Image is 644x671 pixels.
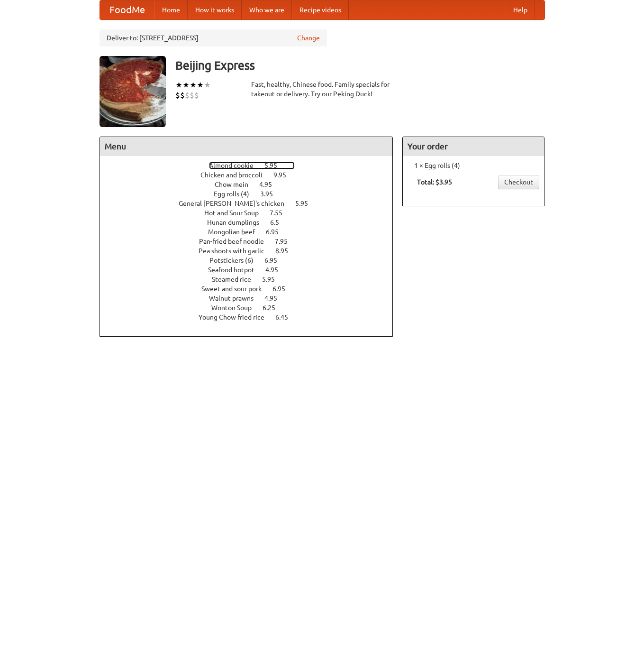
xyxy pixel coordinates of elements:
span: Mongolian beef [208,228,264,236]
a: Who we are [242,0,292,19]
a: Hunan dumplings 6.5 [207,219,297,226]
span: Hot and Sour Soup [204,209,268,217]
span: 8.95 [275,247,298,255]
span: Wonton Soup [211,304,261,312]
img: angular.jpg [100,56,166,127]
div: Deliver to: [STREET_ADDRESS] [100,29,327,46]
li: $ [175,90,180,101]
span: 7.95 [275,238,297,245]
span: Egg rolls (4) [214,190,259,198]
li: $ [185,90,190,101]
a: Home [154,0,188,19]
span: 4.95 [265,266,288,274]
li: ★ [204,80,211,90]
a: Change [297,33,320,43]
a: Hot and Sour Soup 7.55 [204,209,300,217]
span: 4.95 [264,294,287,302]
a: Walnut prawns 4.95 [209,294,295,302]
span: Sweet and sour pork [201,285,271,293]
h3: Beijing Express [175,56,545,75]
li: ★ [190,80,197,90]
a: General [PERSON_NAME]'s chicken 5.95 [179,200,326,207]
a: Recipe videos [292,0,349,19]
h4: Menu [100,137,393,156]
li: $ [180,90,185,101]
span: 7.55 [270,209,292,217]
span: 6.25 [263,304,285,312]
span: 6.5 [270,219,289,226]
span: 9.95 [273,171,296,179]
span: 6.95 [266,228,288,236]
span: 5.95 [262,276,284,283]
span: Pea shoots with garlic [199,247,274,255]
span: 3.95 [260,190,282,198]
a: Young Chow fried rice 6.45 [199,313,306,321]
a: Potstickers (6) 6.95 [209,257,295,264]
a: How it works [188,0,242,19]
span: Young Chow fried rice [199,313,274,321]
a: Wonton Soup 6.25 [211,304,293,312]
a: Egg rolls (4) 3.95 [214,190,290,198]
span: Chicken and broccoli [200,171,272,179]
a: Mongolian beef 6.95 [208,228,296,236]
span: Hunan dumplings [207,219,269,226]
li: $ [190,90,194,101]
li: $ [194,90,199,101]
a: Chow mein 4.95 [215,181,290,188]
a: Steamed rice 5.95 [212,276,292,283]
a: Sweet and sour pork 6.95 [201,285,303,293]
span: 6.45 [275,313,298,321]
span: Almond cookie [209,162,263,169]
b: Total: $3.95 [417,178,452,186]
span: 5.95 [264,162,287,169]
a: Chicken and broccoli 9.95 [200,171,304,179]
li: 1 × Egg rolls (4) [408,161,539,170]
span: Seafood hotpot [208,266,264,274]
span: Walnut prawns [209,294,263,302]
span: Steamed rice [212,276,261,283]
a: Checkout [498,175,539,189]
a: Almond cookie 5.95 [209,162,295,169]
h4: Your order [403,137,544,156]
span: 6.95 [264,257,287,264]
span: Pan-fried beef noodle [199,238,273,245]
a: Help [506,0,535,19]
a: Pea shoots with garlic 8.95 [199,247,306,255]
a: Seafood hotpot 4.95 [208,266,296,274]
span: 5.95 [295,200,317,207]
span: 6.95 [272,285,295,293]
a: FoodMe [100,0,154,19]
span: 4.95 [259,181,281,188]
li: ★ [182,80,190,90]
span: General [PERSON_NAME]'s chicken [179,200,294,207]
div: Fast, healthy, Chinese food. Family specials for takeout or delivery. Try our Peking Duck! [251,80,393,99]
a: Pan-fried beef noodle 7.95 [199,238,305,245]
li: ★ [197,80,204,90]
span: Potstickers (6) [209,257,263,264]
span: Chow mein [215,181,258,188]
li: ★ [175,80,182,90]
